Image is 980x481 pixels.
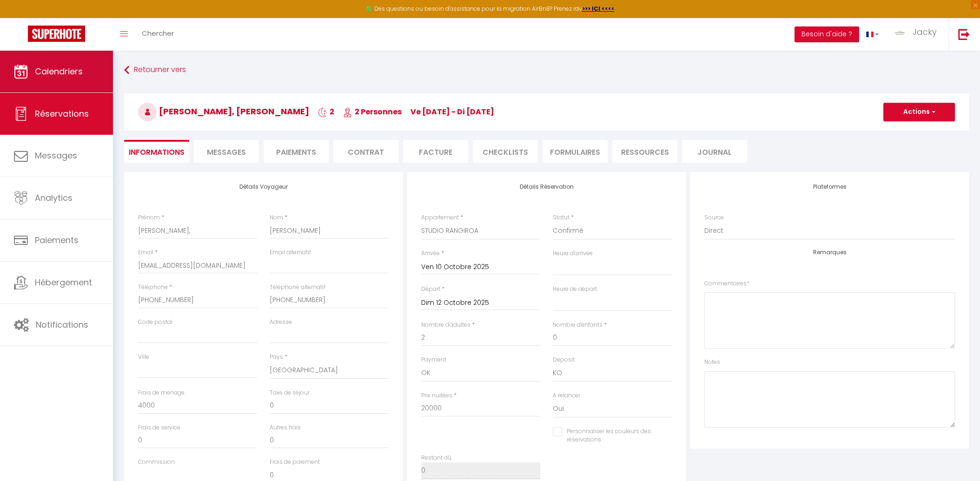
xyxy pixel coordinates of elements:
label: Code postal [138,318,172,327]
h4: Remarques [704,249,955,256]
li: Ressources [612,140,677,163]
li: Contrat [333,140,398,163]
span: Jacky [913,26,937,38]
label: Nombre d'adultes [421,321,470,329]
li: CHECKLISTS [473,140,538,163]
label: Taxe de séjour [270,389,310,397]
span: ve [DATE] - di [DATE] [411,106,494,117]
label: Email [138,248,153,257]
label: Heure de départ [553,285,597,294]
span: 2 Personnes [343,106,402,117]
label: Prénom [138,213,160,222]
label: Source [704,213,724,222]
span: 2 [318,106,334,117]
h4: Plateformes [704,184,955,190]
label: Nombre d'enfants [553,321,603,329]
h4: Détails Voyageur [138,184,389,190]
a: ... Jacky [886,18,948,51]
label: Commission [138,458,175,467]
span: Notifications [36,319,88,330]
label: Arrivée [421,249,440,258]
h4: Détails Réservation [421,184,672,190]
label: Payment [421,356,446,364]
span: Hébergement [35,277,92,288]
a: >>> ICI <<<< [582,5,615,13]
span: [PERSON_NAME], [PERSON_NAME] [138,105,309,117]
button: Actions [883,103,955,121]
label: Appartement [421,213,459,222]
label: Ville [138,353,149,362]
label: Statut [553,213,569,222]
li: Facture [403,140,468,163]
img: logout [958,28,970,40]
label: Départ [421,285,440,294]
label: Frais de ménage [138,389,185,397]
span: Messages [207,147,246,158]
label: Autres frais [270,423,301,432]
span: Analytics [35,192,73,204]
label: Prix nuitées [421,391,452,400]
label: Restant dû [421,454,451,462]
button: Besoin d'aide ? [795,26,859,42]
label: Heure d'arrivée [553,249,593,258]
label: Frais de service [138,423,180,432]
label: Commentaires [704,279,749,288]
label: Frais de paiement [270,458,320,467]
li: Journal [682,140,747,163]
span: Messages [35,150,77,161]
a: Chercher [135,18,181,51]
label: Téléphone [138,283,168,292]
li: Informations [124,140,189,163]
label: Email alternatif [270,248,311,257]
label: A relancer [553,391,580,400]
label: Notes [704,358,720,367]
img: Super Booking [28,26,85,42]
label: Téléphone alternatif [270,283,325,292]
label: Adresse [270,318,292,327]
span: Calendriers [35,66,83,77]
li: FORMULAIRES [543,140,608,163]
label: Nom [270,213,283,222]
label: Pays [270,353,283,362]
span: Paiements [35,234,79,246]
img: ... [893,28,907,36]
span: Chercher [142,28,174,38]
li: Paiements [264,140,329,163]
span: Réservations [35,108,89,119]
a: Retourner vers [124,62,969,79]
label: Deposit [553,356,575,364]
